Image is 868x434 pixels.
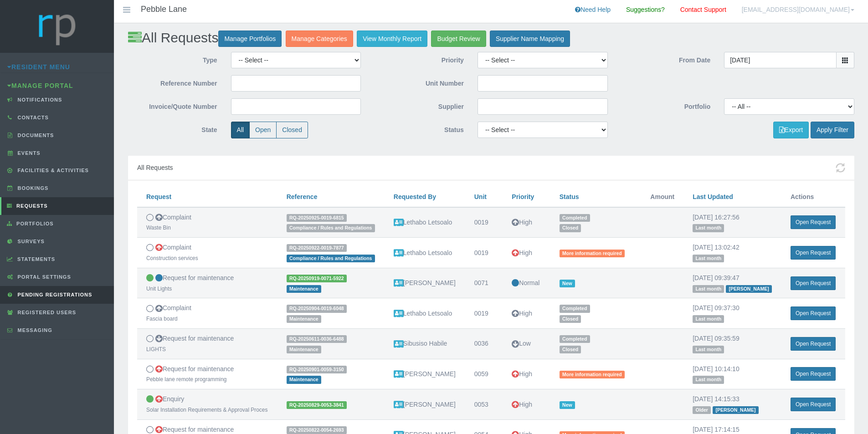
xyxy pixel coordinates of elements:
[137,298,277,329] td: Complaint
[791,246,836,260] a: Open Request
[146,407,267,413] small: Solar Installation Requirements & Approval Proces
[249,122,277,138] label: Open
[791,215,836,229] a: Open Request
[503,268,550,298] td: Normal
[385,359,465,389] td: [PERSON_NAME]
[693,376,724,383] span: Last month
[693,315,724,323] span: Last month
[7,63,70,71] a: Resident Menu
[683,329,781,359] td: [DATE] 09:35:59
[146,225,171,231] small: Waste Bin
[141,5,187,14] h4: Pebble Lane
[287,315,321,323] span: Maintenance
[368,75,471,89] label: Unit Number
[465,359,503,389] td: 0059
[121,122,224,135] label: State
[15,292,92,297] span: Pending Registrations
[683,389,781,420] td: [DATE] 14:15:33
[385,329,465,359] td: Sibusiso Habile
[791,306,836,320] a: Open Request
[465,268,503,298] td: 0071
[15,133,54,138] span: Documents
[512,193,534,200] a: Priority
[683,298,781,329] td: [DATE] 09:37:30
[7,82,73,89] a: Manage Portal
[137,238,277,268] td: Complaint
[14,221,54,226] span: Portfolios
[121,52,224,66] label: Type
[683,268,781,298] td: [DATE] 09:39:47
[465,298,503,329] td: 0019
[650,193,674,200] span: Amount
[121,75,224,89] label: Reference Number
[146,376,226,383] small: Pebble lane remote programming
[560,335,590,343] span: Completed
[693,346,724,353] span: Last month
[287,346,321,353] span: Maintenance
[693,193,733,200] a: Last Updated
[474,193,487,200] a: Unit
[15,150,41,156] span: Events
[15,168,89,173] span: Facilities & Activities
[146,193,171,200] a: Request
[560,250,625,257] span: More information required
[287,305,347,312] span: RQ-20250904-0019-6048
[503,238,550,268] td: High
[503,329,550,359] td: Low
[726,285,772,293] span: [PERSON_NAME]
[137,389,277,420] td: Enquiry
[287,193,318,200] a: Reference
[503,298,550,329] td: High
[385,268,465,298] td: [PERSON_NAME]
[287,335,347,343] span: RQ-20250611-0036-6488
[560,315,581,323] span: Closed
[560,193,579,200] a: Status
[14,203,48,209] span: Requests
[385,298,465,329] td: Lethabo Letsoalo
[385,389,465,420] td: [PERSON_NAME]
[490,31,570,47] a: Supplier Name Mapping
[368,52,471,66] label: Priority
[146,346,166,352] small: LIGHTS
[693,406,711,414] span: Older
[15,327,52,333] span: Messaging
[615,52,718,66] label: From Date
[287,244,347,252] span: RQ-20250922-0019-7877
[465,207,503,238] td: 0019
[683,207,781,238] td: [DATE] 16:27:56
[503,389,550,420] td: High
[218,31,282,47] a: Manage Portfolios
[791,337,836,351] a: Open Request
[560,214,590,222] span: Completed
[15,185,49,191] span: Bookings
[287,376,321,383] span: Maintenance
[791,398,836,411] a: Open Request
[465,329,503,359] td: 0036
[15,239,45,244] span: Surveys
[503,207,550,238] td: High
[368,98,471,112] label: Supplier
[791,193,814,200] span: Actions
[791,367,836,381] a: Open Request
[128,30,854,47] h2: All Requests
[560,305,590,312] span: Completed
[431,31,486,47] a: Budget Review
[683,359,781,389] td: [DATE] 10:14:10
[146,286,172,292] small: Unit Lights
[287,275,347,282] span: RQ-20250919-0071-5922
[276,122,308,138] label: Closed
[137,359,277,389] td: Request for maintenance
[128,156,854,180] div: All Requests
[287,366,347,373] span: RQ-20250901-0059-3150
[287,426,347,434] span: RQ-20250822-0054-2693
[713,406,759,414] span: [PERSON_NAME]
[15,256,55,262] span: Statements
[683,238,781,268] td: [DATE] 13:02:42
[137,268,277,298] td: Request for maintenance
[385,238,465,268] td: Lethabo Letsoalo
[791,276,836,290] a: Open Request
[121,98,224,112] label: Invoice/Quote Number
[15,310,76,315] span: Registered Users
[357,31,427,47] a: View Monthly Report
[146,255,198,261] small: Construction services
